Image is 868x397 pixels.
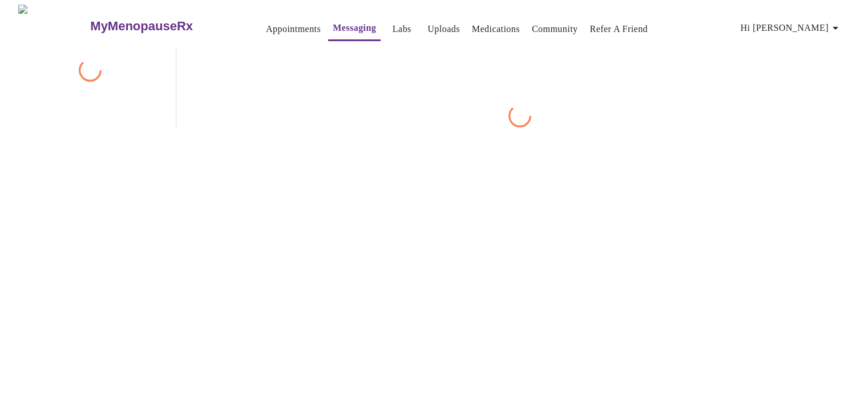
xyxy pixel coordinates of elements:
[393,21,411,37] a: Labs
[89,6,239,46] a: MyMenopauseRx
[527,18,583,41] button: Community
[18,5,89,47] img: MyMenopauseRx Logo
[741,20,842,36] span: Hi [PERSON_NAME]
[467,18,524,41] button: Medications
[472,21,520,37] a: Medications
[383,18,420,41] button: Labs
[333,20,376,36] a: Messaging
[423,18,465,41] button: Uploads
[266,21,321,37] a: Appointments
[328,17,381,41] button: Messaging
[261,18,325,41] button: Appointments
[427,21,460,37] a: Uploads
[590,21,648,37] a: Refer a Friend
[736,17,847,39] button: Hi [PERSON_NAME]
[532,21,578,37] a: Community
[586,18,653,41] button: Refer a Friend
[90,19,193,34] h3: MyMenopauseRx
